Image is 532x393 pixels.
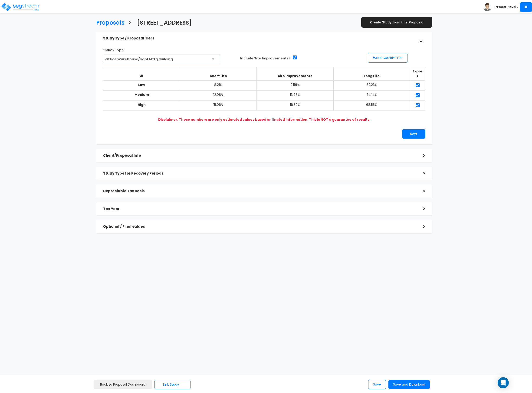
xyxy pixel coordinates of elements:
[103,207,416,211] h5: Tax Year
[94,380,152,389] a: Back to Proposal Dashboard
[368,380,386,389] button: Save
[103,189,416,193] h5: Depreciable Tax Basis
[180,101,257,110] td: 15.06%
[416,223,425,230] div: >
[416,170,425,177] div: >
[388,380,430,389] button: Save and Download
[180,80,257,91] td: 8.21%
[416,188,425,195] div: >
[103,36,416,40] h5: Study Type / Proposal Tiers
[180,67,257,81] th: Short Life
[134,15,192,29] a: [STREET_ADDRESS]
[368,53,407,63] button: Add Custom Tier
[417,34,424,43] div: >
[333,101,410,110] td: 68.55%
[410,67,425,81] th: Export
[138,102,146,107] b: High
[257,80,333,91] td: 9.56%
[103,172,416,175] h5: Study Type for Recovery Periods
[103,46,124,52] label: *Study Type
[494,5,516,9] b: [PERSON_NAME]
[333,67,410,81] th: Long Life
[135,92,149,97] b: Medium
[483,3,491,11] img: avatar.png
[257,67,333,81] th: Site Improvements
[103,154,416,158] h5: Client/Proposal Info
[128,20,131,27] h3: >
[103,55,220,63] span: Office Warehouse/Light Mftg Building
[416,205,425,212] div: >
[402,129,425,139] button: Next
[257,91,333,101] td: 13.78%
[103,225,416,229] h5: Optional / Final values
[93,15,125,29] a: Proposals
[137,20,192,27] h3: [STREET_ADDRESS]
[158,117,370,122] b: Disclaimer: These numbers are only estimated values based on limited information. This is NOT a g...
[498,377,509,388] div: Open Intercom Messenger
[1,2,40,12] img: logo_pro_r.png
[154,380,190,389] button: Link Study
[103,67,180,81] th: #
[240,56,290,61] label: Include Site Improvements?
[361,17,432,27] a: Create Study from this Proposal
[333,91,410,101] td: 74.14%
[416,152,425,159] div: >
[138,82,145,87] b: Low
[333,80,410,91] td: 82.23%
[96,20,125,27] h3: Proposals
[103,55,220,64] span: Office Warehouse/Light Mftg Building
[180,91,257,101] td: 12.08%
[257,101,333,110] td: 16.39%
